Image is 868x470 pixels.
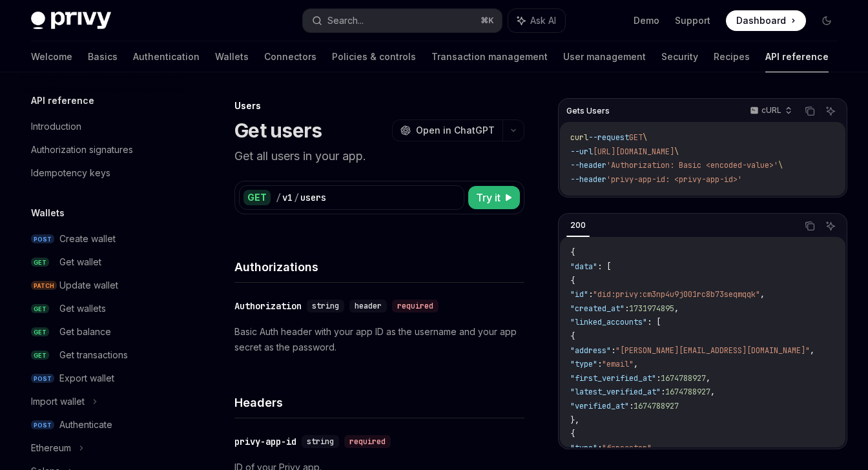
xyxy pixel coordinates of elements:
[570,132,588,143] span: curl
[629,401,634,411] span: :
[647,317,661,327] span: : [
[21,250,186,274] a: GETGet wallet
[312,301,339,311] span: string
[710,387,715,397] span: ,
[570,174,606,185] span: --header
[714,41,750,72] a: Recipes
[570,359,597,369] span: "type"
[566,218,590,233] div: 200
[570,345,611,356] span: "address"
[468,186,520,209] button: Try it
[588,132,629,143] span: --request
[31,41,72,72] a: Welcome
[765,41,829,72] a: API reference
[593,147,674,157] span: [URL][DOMAIN_NAME]
[133,41,200,72] a: Authentication
[31,12,111,30] img: dark logo
[59,301,106,316] div: Get wallets
[480,15,494,26] span: ⌘ K
[31,304,49,314] span: GET
[661,41,698,72] a: Security
[264,41,316,72] a: Connectors
[21,367,186,390] a: POSTExport wallet
[634,359,638,369] span: ,
[822,218,839,234] button: Ask AI
[625,303,629,314] span: :
[674,147,679,157] span: \
[643,132,647,143] span: \
[21,343,186,367] a: GETGet transactions
[530,14,556,27] span: Ask AI
[822,103,839,119] button: Ask AI
[629,303,674,314] span: 1731974895
[570,247,575,258] span: {
[634,14,659,27] a: Demo
[31,205,65,221] h5: Wallets
[570,303,625,314] span: "created_at"
[597,359,602,369] span: :
[21,274,186,297] a: PATCHUpdate wallet
[31,234,54,244] span: POST
[21,320,186,343] a: GETGet balance
[31,440,71,456] div: Ethereum
[508,9,565,32] button: Ask AI
[59,324,111,340] div: Get balance
[392,300,439,312] div: required
[31,420,54,430] span: POST
[234,119,322,142] h1: Get users
[760,289,765,300] span: ,
[31,351,49,360] span: GET
[570,160,606,170] span: --header
[726,10,806,31] a: Dashboard
[31,394,85,409] div: Import wallet
[570,147,593,157] span: --url
[656,373,661,383] span: :
[392,119,502,141] button: Open in ChatGPT
[761,105,781,116] p: cURL
[602,443,652,453] span: "farcaster"
[21,297,186,320] a: GETGet wallets
[570,261,597,272] span: "data"
[234,300,302,312] div: Authorization
[31,142,133,158] div: Authorization signatures
[634,401,679,411] span: 1674788927
[810,345,814,356] span: ,
[31,119,81,134] div: Introduction
[570,401,629,411] span: "verified_at"
[570,276,575,286] span: {
[59,254,101,270] div: Get wallet
[629,132,643,143] span: GET
[570,443,597,453] span: "type"
[606,160,778,170] span: 'Authorization: Basic <encoded-value>'
[566,106,610,116] span: Gets Users
[234,435,296,448] div: privy-app-id
[294,191,299,204] div: /
[563,41,646,72] a: User management
[243,190,271,205] div: GET
[21,413,186,436] a: POSTAuthenticate
[282,191,293,204] div: v1
[234,324,524,355] p: Basic Auth header with your app ID as the username and your app secret as the password.
[215,41,249,72] a: Wallets
[606,174,742,185] span: 'privy-app-id: <privy-app-id>'
[476,190,501,205] span: Try it
[801,218,818,234] button: Copy the contents from the code block
[597,261,611,272] span: : [
[21,115,186,138] a: Introduction
[355,301,382,311] span: header
[234,99,524,112] div: Users
[652,443,656,453] span: ,
[31,281,57,291] span: PATCH
[778,160,783,170] span: \
[327,13,364,28] div: Search...
[59,417,112,433] div: Authenticate
[706,373,710,383] span: ,
[570,331,575,342] span: {
[570,387,661,397] span: "latest_verified_at"
[88,41,118,72] a: Basics
[31,165,110,181] div: Idempotency keys
[59,278,118,293] div: Update wallet
[21,227,186,250] a: POSTCreate wallet
[611,345,615,356] span: :
[59,231,116,247] div: Create wallet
